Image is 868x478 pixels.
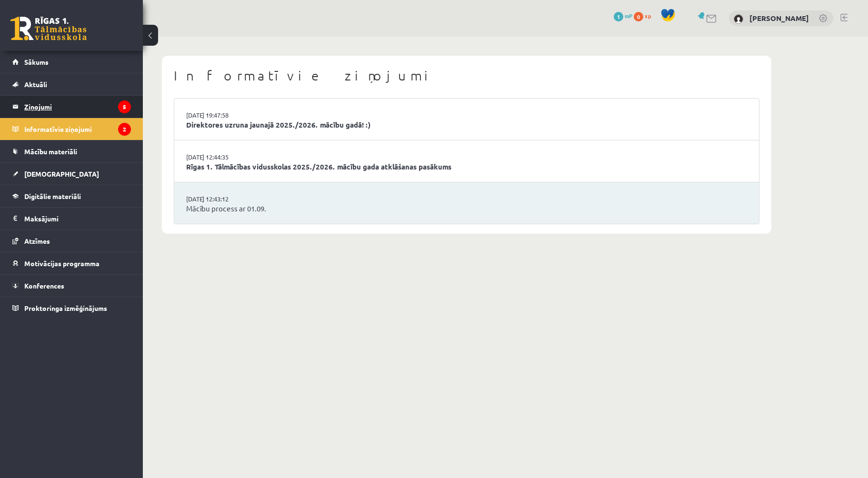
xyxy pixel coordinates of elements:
[24,281,64,290] span: Konferences
[12,208,131,229] a: Maksājumi
[614,12,632,20] a: 1 mP
[174,68,759,84] h1: Informatīvie ziņojumi
[24,147,77,156] span: Mācību materiāli
[24,192,81,200] span: Digitālie materiāli
[12,185,131,207] a: Digitālie materiāli
[118,123,131,136] i: 2
[24,208,131,229] legend: Maksājumi
[634,12,656,20] a: 0 xp
[10,17,87,40] a: Rīgas 1. Tālmācības vidusskola
[186,194,258,204] a: [DATE] 12:43:12
[186,203,747,214] a: Mācību process ar 01.09.
[614,12,623,21] span: 1
[24,304,107,312] span: Proktoringa izmēģinājums
[12,297,131,319] a: Proktoringa izmēģinājums
[734,14,743,24] img: Eduards Maksimovs
[749,13,809,23] a: [PERSON_NAME]
[24,259,100,268] span: Motivācijas programma
[24,169,99,178] span: [DEMOGRAPHIC_DATA]
[12,118,131,140] a: Informatīvie ziņojumi2
[118,100,131,113] i: 5
[634,12,643,21] span: 0
[12,140,131,162] a: Mācību materiāli
[24,58,49,66] span: Sākums
[12,252,131,274] a: Motivācijas programma
[12,163,131,185] a: [DEMOGRAPHIC_DATA]
[186,161,747,172] a: Rīgas 1. Tālmācības vidusskolas 2025./2026. mācību gada atklāšanas pasākums
[186,119,747,130] a: Direktores uzruna jaunajā 2025./2026. mācību gadā! :)
[24,237,50,245] span: Atzīmes
[186,152,258,162] a: [DATE] 12:44:35
[24,118,131,140] legend: Informatīvie ziņojumi
[645,12,651,20] span: xp
[24,80,47,89] span: Aktuāli
[625,12,632,20] span: mP
[12,96,131,118] a: Ziņojumi5
[186,110,258,120] a: [DATE] 19:47:58
[12,275,131,297] a: Konferences
[12,230,131,252] a: Atzīmes
[12,73,131,95] a: Aktuāli
[12,51,131,73] a: Sākums
[24,96,131,118] legend: Ziņojumi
